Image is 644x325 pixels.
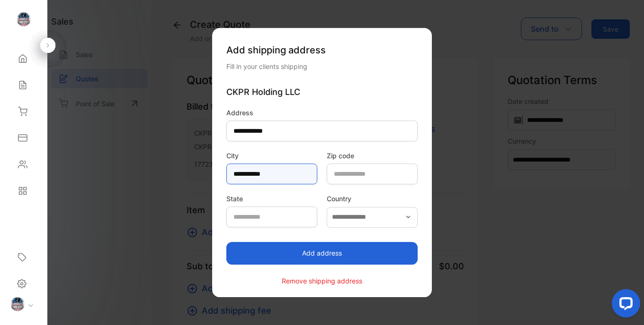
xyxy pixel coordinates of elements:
[17,12,31,26] img: logo
[327,194,418,204] label: Country
[226,151,317,161] label: City
[282,276,362,286] p: Remove shipping address
[327,151,418,161] label: Zip code
[226,242,418,265] button: Add address
[226,43,326,57] span: Add shipping address
[10,297,25,311] img: profile
[226,61,418,71] div: Fill in your clients shipping
[226,81,418,103] p: CKPR Holding LLC
[226,108,418,118] label: Address
[226,194,317,204] label: State
[604,285,644,325] iframe: LiveChat chat widget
